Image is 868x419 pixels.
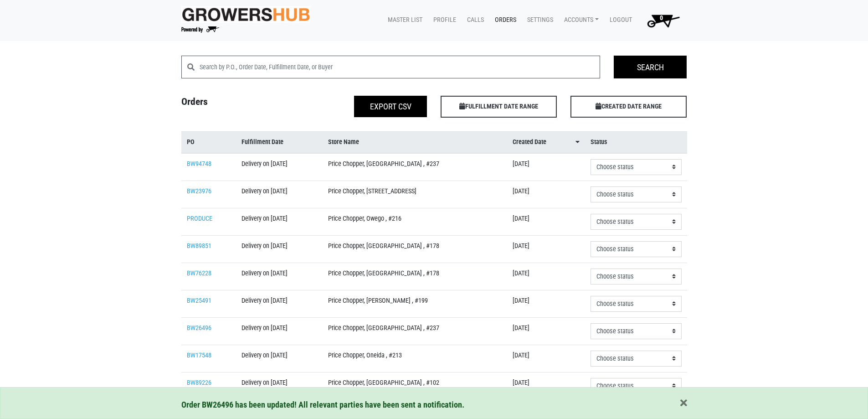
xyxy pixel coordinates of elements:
[236,345,322,372] td: Delivery on [DATE]
[323,181,507,208] td: Price Chopper, [STREET_ADDRESS]
[636,11,687,30] a: 0
[187,352,211,359] a: BW17548
[507,263,585,290] td: [DATE]
[236,372,322,399] td: Delivery on [DATE]
[323,317,507,345] td: Price Chopper, [GEOGRAPHIC_DATA] , #237
[570,96,687,118] span: CREATED DATE RANGE
[236,235,322,263] td: Delivery on [DATE]
[513,137,546,147] span: Created Date
[175,96,304,114] h4: Orders
[187,137,231,147] a: PO
[236,208,322,235] td: Delivery on [DATE]
[660,14,663,22] span: 0
[187,160,211,168] a: BW94748
[236,181,322,208] td: Delivery on [DATE]
[426,11,460,29] a: Profile
[187,379,211,387] a: BW89226
[460,11,488,29] a: Calls
[614,56,687,78] input: Search
[323,263,507,290] td: Price Chopper, [GEOGRAPHIC_DATA] , #178
[187,324,211,332] a: BW26496
[187,215,212,222] a: PRODUCE
[181,6,311,23] img: original-fc7597fdc6adbb9d0e2ae620e786d1a2.jpg
[507,317,585,345] td: [DATE]
[507,153,585,181] td: [DATE]
[328,137,502,147] a: Store Name
[241,137,283,147] span: Fulfillment Date
[602,11,636,29] a: Logout
[643,11,683,30] img: Cart
[187,269,211,277] a: BW76228
[323,372,507,399] td: Price Chopper, [GEOGRAPHIC_DATA] , #102
[323,290,507,317] td: Price Chopper, [PERSON_NAME] , #199
[380,11,426,29] a: Master List
[323,235,507,263] td: Price Chopper, [GEOGRAPHIC_DATA] , #178
[507,290,585,317] td: [DATE]
[187,137,195,147] span: PO
[181,398,687,411] div: Order BW26496 has been updated! All relevant parties have been sent a notification.
[236,263,322,290] td: Delivery on [DATE]
[507,372,585,399] td: [DATE]
[187,187,211,195] a: BW23976
[323,153,507,181] td: Price Chopper, [GEOGRAPHIC_DATA] , #237
[323,345,507,372] td: Price Chopper, Oneida , #213
[236,290,322,317] td: Delivery on [DATE]
[236,153,322,181] td: Delivery on [DATE]
[200,56,601,78] input: Search by P.O., Order Date, Fulfillment Date, or Buyer
[507,345,585,372] td: [DATE]
[241,137,317,147] a: Fulfillment Date
[557,11,602,29] a: Accounts
[507,181,585,208] td: [DATE]
[236,317,322,345] td: Delivery on [DATE]
[591,137,607,147] span: Status
[513,137,580,147] a: Created Date
[488,11,520,29] a: Orders
[354,96,427,117] button: Export CSV
[507,235,585,263] td: [DATE]
[441,96,557,118] span: FULFILLMENT DATE RANGE
[520,11,557,29] a: Settings
[181,26,219,33] img: Powered by Big Wheelbarrow
[591,137,682,147] a: Status
[328,137,359,147] span: Store Name
[507,208,585,235] td: [DATE]
[323,208,507,235] td: Price Chopper, Owego , #216
[187,297,211,305] a: BW25491
[187,242,211,250] a: BW89851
